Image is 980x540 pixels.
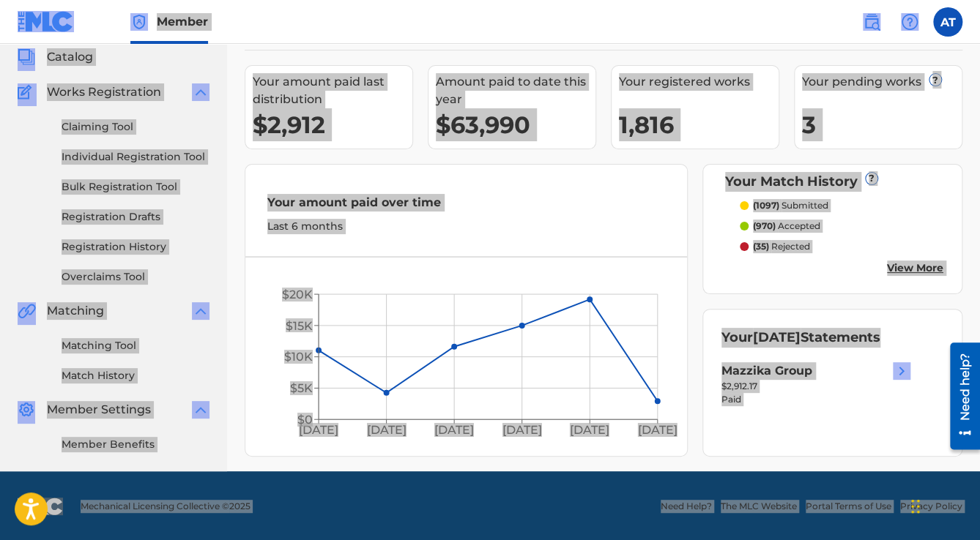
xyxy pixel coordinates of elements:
span: ? [929,74,941,86]
div: User Menu [933,7,962,37]
span: Catalog [47,48,93,66]
span: Member [157,13,208,30]
span: Member Settings [47,401,151,419]
div: Your Match History [721,172,943,192]
div: Amount paid to date this year [436,73,595,108]
span: [DATE] [753,329,801,345]
span: Matching [47,302,104,320]
img: MLC Logo [18,11,74,32]
img: help [901,13,918,31]
img: search [863,13,880,31]
img: Matching [18,302,36,320]
span: Works Registration [47,83,161,101]
a: Portal Terms of Use [806,500,891,513]
tspan: [DATE] [434,423,474,437]
a: Member Benefits [62,437,209,452]
p: accepted [753,220,820,233]
tspan: $20K [282,288,313,301]
tspan: $0 [297,413,313,427]
tspan: $15K [286,318,313,332]
a: Claiming Tool [62,119,209,135]
a: Bulk Registration Tool [62,179,209,195]
a: Privacy Policy [900,500,962,513]
div: $2,912 [253,108,412,141]
a: Individual Registration Tool [62,149,209,165]
div: Last 6 months [267,219,665,234]
span: (1097) [753,200,779,211]
p: submitted [753,199,828,212]
a: Mazzika Groupright chevron icon$2,912.17Paid [721,362,910,406]
tspan: [DATE] [299,423,338,437]
div: $2,912.17 [721,380,910,393]
img: Member Settings [18,401,35,419]
img: expand [192,302,209,320]
img: Works Registration [18,83,37,101]
a: Matching Tool [62,338,209,353]
a: Registration Drafts [62,209,209,225]
div: Drag [911,484,920,528]
div: $63,990 [436,108,595,141]
p: rejected [753,240,810,253]
a: (1097) submitted [740,199,943,212]
a: Overclaims Tool [62,269,209,285]
a: (970) accepted [740,220,943,233]
iframe: Chat Widget [907,470,980,540]
tspan: $5K [290,381,313,395]
div: Help [895,7,924,37]
img: logo [18,498,63,515]
span: (970) [753,220,776,231]
div: Paid [721,393,910,406]
span: ? [866,173,877,184]
a: CatalogCatalog [18,48,93,66]
tspan: [DATE] [570,423,609,437]
img: Catalog [18,48,35,66]
img: Top Rightsholder [130,13,148,31]
div: Your amount paid over time [267,194,665,219]
a: Registration History [62,239,209,255]
a: (35) rejected [740,240,943,253]
div: 1,816 [619,108,779,141]
tspan: $10K [284,350,313,364]
div: Your amount paid last distribution [253,73,412,108]
tspan: [DATE] [367,423,407,437]
a: Match History [62,368,209,383]
a: View More [887,260,943,276]
div: 3 [802,108,962,141]
img: expand [192,401,209,419]
span: (35) [753,241,769,252]
tspan: [DATE] [502,423,542,437]
div: Your registered works [619,73,779,91]
a: The MLC Website [721,500,797,513]
div: Your Statements [721,328,880,348]
div: Your pending works [802,73,962,91]
img: right chevron icon [893,362,910,380]
div: Mazzika Group [721,362,812,380]
span: Mechanical Licensing Collective © 2025 [81,500,250,513]
img: expand [192,83,209,101]
iframe: Resource Center [939,337,980,455]
tspan: [DATE] [638,423,678,437]
a: Public Search [857,7,886,37]
a: Need Help? [661,500,712,513]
